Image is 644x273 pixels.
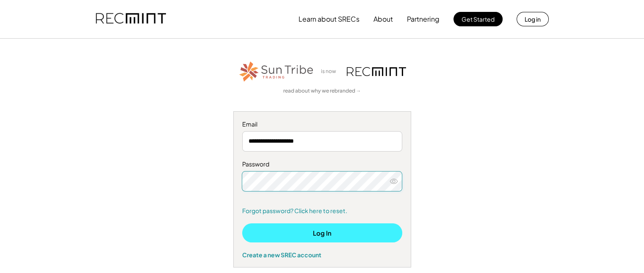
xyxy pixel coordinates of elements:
button: Learn about SRECs [299,11,359,28]
img: recmint-logotype%403x.png [96,5,166,34]
div: Password [242,160,402,169]
button: Partnering [407,11,439,28]
a: read about why we rebranded → [283,87,361,95]
img: STT_Horizontal_Logo%2B-%2BColor.png [238,60,315,83]
img: recmint-logotype%403x.png [347,67,406,76]
button: About [373,11,393,28]
button: Log In [242,223,402,242]
div: Email [242,120,402,129]
a: Forgot password? Click here to reset. [242,207,402,215]
div: Create a new SREC account [242,251,402,259]
button: Get Started [453,12,503,26]
div: is now [319,68,343,75]
button: Log in [517,12,549,26]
